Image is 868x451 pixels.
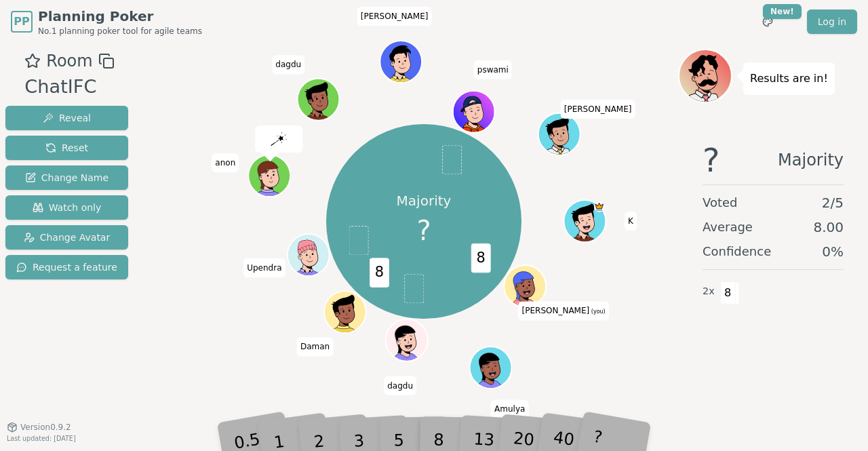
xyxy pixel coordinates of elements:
span: Click to change your name [474,60,512,79]
span: Watch only [33,201,102,214]
button: Request a feature [5,255,128,279]
span: Click to change your name [243,258,285,277]
span: Majority [778,144,844,176]
span: Confidence [703,242,771,261]
span: 8 [370,258,389,288]
span: K is the host [594,201,604,212]
span: Version 0.9.2 [20,422,71,433]
span: Change Name [25,171,108,184]
button: New! [755,9,780,34]
span: 2 x [703,284,715,299]
span: Click to change your name [357,7,432,26]
span: Click to change your name [384,376,416,395]
span: Reset [45,141,88,155]
span: 8 [720,281,736,305]
a: Log in [807,9,857,34]
span: 8.00 [813,218,844,237]
div: New! [763,4,802,19]
span: 0 % [822,242,844,261]
button: Watch only [5,195,128,220]
a: PPPlanning PokerNo.1 planning poker tool for agile teams [11,7,202,37]
div: ChatIFC [24,73,114,101]
button: Click to change your avatar [505,267,545,306]
span: Room [46,49,92,73]
span: Change Avatar [24,231,111,244]
span: 8 [471,243,491,273]
button: Reset [5,136,128,160]
span: No.1 planning poker tool for agile teams [38,26,202,37]
button: Version0.9.2 [7,422,71,433]
span: Click to change your name [519,302,609,321]
p: Majority [397,191,452,210]
img: reveal [271,132,287,146]
span: PP [14,14,29,30]
p: Results are in! [750,69,828,88]
button: Change Name [5,165,128,190]
span: Request a feature [16,260,117,274]
button: Change Avatar [5,225,128,250]
span: (you) [589,309,606,315]
span: Planning Poker [38,7,202,26]
span: Click to change your name [212,153,239,172]
span: ? [703,144,719,176]
span: ? [416,210,431,251]
span: Reveal [43,111,91,125]
span: Voted [703,193,738,212]
button: Reveal [5,106,128,130]
span: Last updated: [DATE] [7,435,76,442]
button: Add as favourite [24,49,41,73]
span: Click to change your name [297,337,333,356]
span: Click to change your name [272,56,304,75]
span: 2 / 5 [822,193,844,212]
span: Click to change your name [625,212,637,231]
span: Average [703,218,753,237]
span: Click to change your name [561,100,635,119]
